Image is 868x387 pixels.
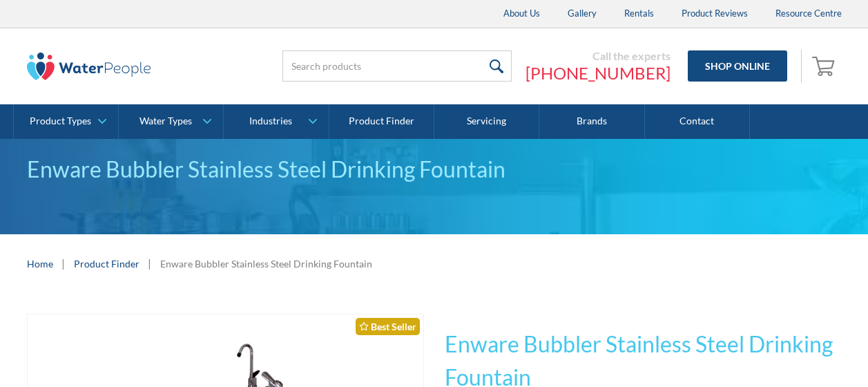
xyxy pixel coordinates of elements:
[27,256,53,271] a: Home
[60,255,67,272] div: |
[525,63,671,84] a: [PHONE_NUMBER]
[356,318,420,335] div: Best Seller
[329,104,434,139] a: Product Finder
[282,50,512,82] input: Search products
[119,104,223,139] a: Water Types
[812,55,838,77] img: shopping cart
[14,104,118,139] a: Product Types
[688,50,787,82] a: Shop Online
[645,104,750,139] a: Contact
[434,104,539,139] a: Servicing
[160,256,372,271] div: Enware Bubbler Stainless Steel Drinking Fountain
[139,115,192,127] div: Water Types
[27,153,842,186] div: Enware Bubbler Stainless Steel Drinking Fountain
[74,256,139,271] a: Product Finder
[27,53,151,80] img: The Water People
[539,104,644,139] a: Brands
[525,49,671,63] div: Call the experts
[224,104,328,139] a: Industries
[809,50,842,83] a: Open cart
[146,255,153,272] div: |
[30,115,91,127] div: Product Types
[249,115,292,127] div: Industries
